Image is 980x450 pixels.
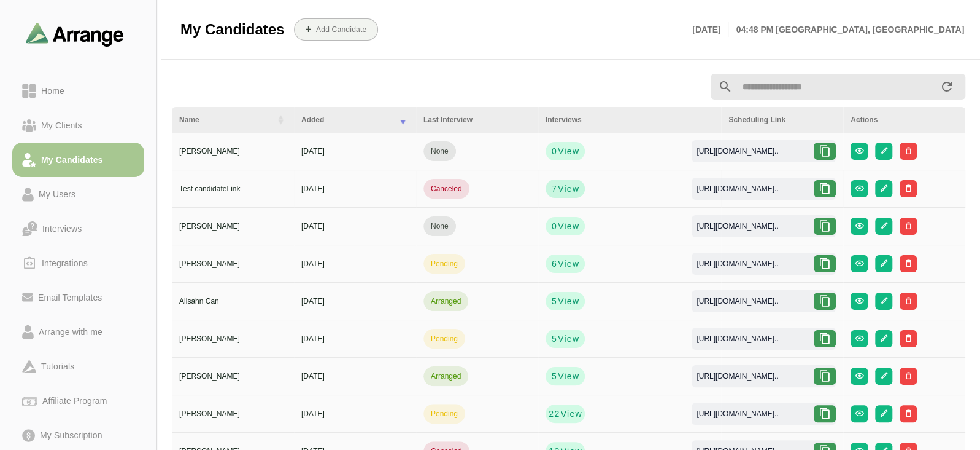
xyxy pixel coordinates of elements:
[179,333,287,344] div: [PERSON_NAME]
[179,183,287,194] div: Test candidateLink
[33,290,107,305] div: Email Templates
[851,114,958,125] div: Actions
[728,22,964,37] p: 04:48 PM [GEOGRAPHIC_DATA], [GEOGRAPHIC_DATA]
[179,114,268,125] div: Name
[557,295,579,307] span: View
[179,258,287,269] div: [PERSON_NAME]
[37,221,87,236] div: Interviews
[301,333,409,344] div: [DATE]
[546,180,585,198] button: 7View
[431,146,449,157] div: None
[692,22,728,37] p: [DATE]
[431,371,461,382] div: arranged
[301,114,390,125] div: Added
[12,108,144,143] a: My Clients
[546,114,714,125] div: Interviews
[557,370,579,382] span: View
[687,258,788,269] div: [URL][DOMAIN_NAME]..
[37,393,112,408] div: Affiliate Program
[36,84,69,98] div: Home
[36,152,108,167] div: My Candidates
[550,145,557,157] strong: 0
[36,118,87,133] div: My Clients
[34,325,107,339] div: Arrange with me
[546,405,585,423] button: 22View
[12,315,144,349] a: Arrange with me
[546,142,585,160] button: 0View
[687,221,788,232] div: [URL][DOMAIN_NAME]..
[294,18,378,41] button: Add Candidate
[687,371,788,382] div: [URL][DOMAIN_NAME]..
[12,143,144,177] a: My Candidates
[431,296,461,307] div: arranged
[37,256,93,270] div: Integrations
[546,255,585,273] button: 6View
[687,183,788,194] div: [URL][DOMAIN_NAME]..
[431,221,449,232] div: None
[26,22,124,46] img: arrangeai-name-small-logo.4d2b8aee.svg
[550,183,557,195] strong: 7
[180,20,284,39] span: My Candidates
[12,211,144,246] a: Interviews
[301,296,409,307] div: [DATE]
[36,359,79,374] div: Tutorials
[557,183,579,195] span: View
[12,177,144,211] a: My Users
[687,146,788,157] div: [URL][DOMAIN_NAME]..
[548,408,560,420] strong: 22
[12,246,144,280] a: Integrations
[550,220,557,232] strong: 0
[12,349,144,384] a: Tutorials
[301,221,409,232] div: [DATE]
[557,333,579,345] span: View
[728,114,836,125] div: Scheduling Link
[560,408,582,420] span: View
[687,333,788,344] div: [URL][DOMAIN_NAME]..
[557,145,579,157] span: View
[557,220,579,232] span: View
[12,384,144,418] a: Affiliate Program
[939,79,954,94] i: appended action
[179,408,287,419] div: [PERSON_NAME]
[546,217,585,235] button: 0View
[546,367,585,385] button: 5View
[431,333,458,344] div: pending
[12,280,144,315] a: Email Templates
[34,187,80,202] div: My Users
[546,330,585,348] button: 5View
[12,74,144,108] a: Home
[301,408,409,419] div: [DATE]
[431,408,458,419] div: pending
[687,296,788,307] div: [URL][DOMAIN_NAME]..
[687,408,788,419] div: [URL][DOMAIN_NAME]..
[431,183,462,194] div: canceled
[557,258,579,270] span: View
[550,258,557,270] strong: 6
[301,258,409,269] div: [DATE]
[550,333,557,345] strong: 5
[431,258,458,269] div: pending
[315,25,367,34] b: Add Candidate
[179,146,287,157] div: [PERSON_NAME]
[550,370,557,382] strong: 5
[423,114,531,125] div: Last Interview
[301,183,409,194] div: [DATE]
[301,146,409,157] div: [DATE]
[35,428,107,443] div: My Subscription
[550,295,557,307] strong: 5
[546,292,585,310] button: 5View
[179,221,287,232] div: [PERSON_NAME]
[179,296,287,307] div: Alisahn Can
[179,371,287,382] div: [PERSON_NAME]
[301,371,409,382] div: [DATE]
